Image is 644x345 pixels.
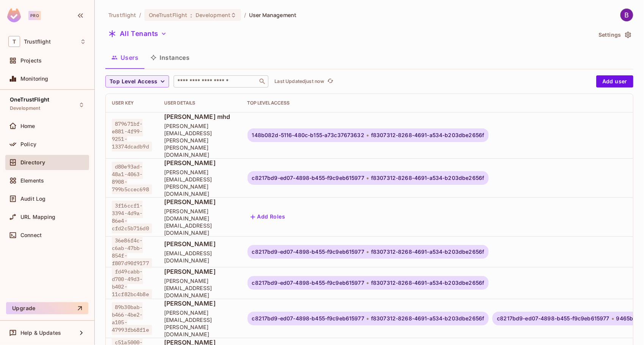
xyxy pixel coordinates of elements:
span: User Management [249,11,296,19]
span: [PERSON_NAME][EMAIL_ADDRESS][DOMAIN_NAME] [164,277,235,299]
span: Home [20,123,35,129]
span: Directory [20,159,45,165]
button: Add Roles [248,211,288,223]
div: Pro [28,11,41,20]
span: T [8,36,20,47]
img: SReyMgAAAABJRU5ErkJggg== [7,8,21,22]
img: Brendan Woodward [620,9,633,21]
li: / [139,11,141,19]
span: [PERSON_NAME] [164,240,235,248]
span: Top Level Access [110,77,157,86]
span: [EMAIL_ADDRESS][DOMAIN_NAME] [164,250,235,264]
span: Projects [20,58,42,64]
li: / [244,11,246,19]
span: OneTrustFlight [149,11,188,19]
span: Help & Updates [20,330,61,336]
span: 3f16ccf1-3394-4d9a-86e4-cfd2c5b716d0 [112,201,152,233]
span: c8217bd9-ed07-4898-b455-f9c9eb615977 [497,315,609,322]
span: URL Mapping [20,214,56,220]
span: 148b082d-5116-480c-b155-a73c37673632 [252,132,364,138]
span: c8217bd9-ed07-4898-b455-f9c9eb615977 [252,280,364,286]
button: Add user [596,75,633,87]
span: Development [196,11,230,19]
span: d80e93ad-48a1-4063-8908-799b5ccec698 [112,162,152,194]
span: Monitoring [20,76,49,82]
span: f8307312-8268-4691-a534-b203dbe2656f [371,280,484,286]
span: Click to refresh data [324,77,335,86]
span: Audit Log [20,196,45,202]
span: [PERSON_NAME][DOMAIN_NAME][EMAIL_ADDRESS][DOMAIN_NAME] [164,208,235,236]
span: [PERSON_NAME][EMAIL_ADDRESS][PERSON_NAME][DOMAIN_NAME] [164,309,235,338]
span: Workspace: Trustflight [24,39,51,45]
span: c8217bd9-ed07-4898-b455-f9c9eb615977 [252,315,364,322]
span: f8307312-8268-4691-a534-b203dbe2656f [371,175,484,181]
span: Development [10,105,41,111]
span: c8217bd9-ed07-4898-b455-f9c9eb615977 [252,175,364,181]
span: the active workspace [108,11,136,19]
span: [PERSON_NAME] [164,159,235,167]
span: [PERSON_NAME] mhd [164,112,235,121]
div: User Key [112,100,152,106]
span: OneTrustFlight [10,97,49,103]
span: [PERSON_NAME] [164,267,235,276]
button: Instances [144,48,196,67]
span: refresh [327,78,334,85]
span: f8307312-8268-4691-a534-b203dbe2656f [371,132,484,138]
span: c8217bd9-ed07-4898-b455-f9c9eb615977 [252,249,364,255]
span: 89b30bab-b466-4be2-a105-47993fb68f1e [112,302,152,335]
span: : [190,12,193,18]
button: Top Level Access [105,75,169,87]
span: f8307312-8268-4691-a534-b203dbe2656f [371,249,484,255]
span: f8307312-8268-4691-a534-b203dbe2656f [371,315,484,322]
span: [PERSON_NAME][EMAIL_ADDRESS][PERSON_NAME][DOMAIN_NAME] [164,169,235,197]
div: User Details [164,100,235,106]
button: refresh [326,77,335,86]
button: All Tenants [105,28,170,40]
span: 36e86f4c-c6ab-47bb-854f-f807d90f9177 [112,236,152,268]
span: fd49cabb-d700-49d3-b402-11cf82bc4b8e [112,267,152,299]
span: Connect [20,232,42,238]
span: Elements [20,178,44,184]
span: 879671bf-e881-4f99-9251-13374dcadb9d [112,119,152,151]
span: [PERSON_NAME] [164,299,235,308]
span: [PERSON_NAME][EMAIL_ADDRESS][PERSON_NAME][PERSON_NAME][DOMAIN_NAME] [164,122,235,158]
button: Settings [595,29,633,41]
p: Last Updated just now [274,78,324,84]
button: Upgrade [6,302,88,314]
span: Policy [20,141,36,147]
button: Users [105,48,144,67]
span: [PERSON_NAME] [164,198,235,206]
